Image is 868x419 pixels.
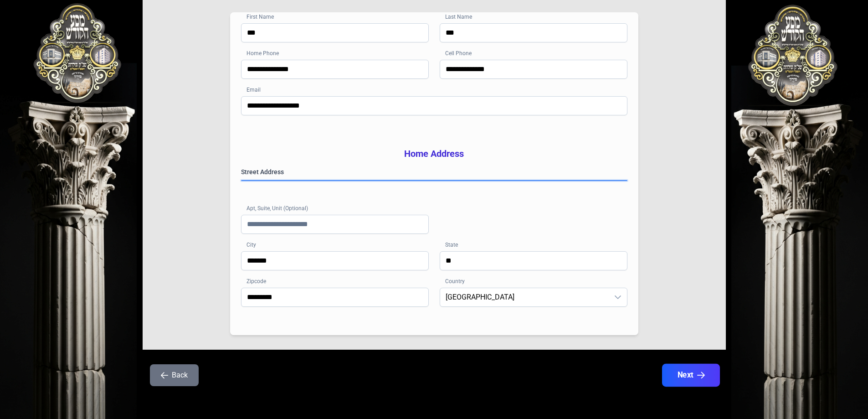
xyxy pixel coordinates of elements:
button: Back [150,364,199,386]
h3: Home Address [241,147,627,160]
button: Next [662,364,719,387]
div: dropdown trigger [609,288,627,306]
span: United States [440,288,609,306]
label: Street Address [241,167,627,176]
